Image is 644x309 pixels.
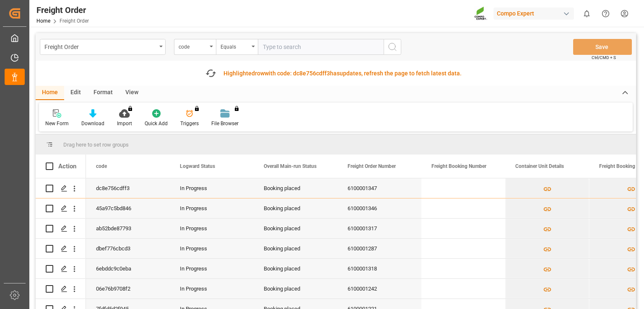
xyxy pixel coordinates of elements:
span: row [255,70,265,77]
div: 6100001318 [338,259,421,278]
button: open menu [40,39,166,55]
span: has [330,70,340,77]
div: In Progress [180,239,244,258]
div: Quick Add [145,120,168,127]
div: Home [36,86,64,100]
div: Booking placed [264,239,327,258]
div: View [119,86,145,100]
div: Freight Order [36,4,89,16]
span: dc8e756cdff3 [293,70,330,77]
div: In Progress [180,279,244,299]
div: Booking placed [264,219,327,238]
div: In Progress [180,179,244,198]
button: Save [573,39,632,55]
div: Freight Order [44,41,156,51]
div: 6100001242 [338,279,421,299]
span: code [96,163,107,169]
div: New Form [45,120,69,127]
input: Type to search [258,39,384,55]
span: Freight Booking Number [431,163,486,169]
div: In Progress [180,219,244,238]
div: ab52bde87793 [86,219,170,238]
a: Home [36,18,50,24]
div: 6100001346 [338,198,421,218]
div: code [179,41,207,51]
button: search button [384,39,401,55]
div: Booking placed [264,179,327,198]
div: Booking placed [264,199,327,218]
div: Press SPACE to select this row. [36,279,86,299]
button: show 0 new notifications [577,4,596,23]
div: Press SPACE to select this row. [36,239,86,259]
div: 6100001287 [338,239,421,258]
span: Overall Main-run Status [264,163,317,169]
div: 6100001317 [338,219,421,238]
img: Screenshot%202023-09-29%20at%2010.02.21.png_1712312052.png [474,6,488,21]
div: Highlighted with code: updates, refresh the page to fetch latest data. [223,69,462,78]
div: dbef776cbcd3 [86,239,170,258]
span: Logward Status [180,163,215,169]
div: Edit [64,86,87,100]
button: open menu [174,39,216,55]
button: Help Center [596,4,615,23]
button: Compo Expert [493,5,577,21]
div: Press SPACE to select this row. [36,259,86,279]
div: Action [58,162,76,170]
div: Compo Expert [493,8,574,20]
div: 6ebddc9c0eba [86,259,170,278]
div: Press SPACE to select this row. [36,178,86,198]
span: Ctrl/CMD + S [592,54,616,61]
div: Press SPACE to select this row. [36,198,86,219]
div: Format [87,86,119,100]
div: Download [81,120,104,127]
div: Booking placed [264,279,327,299]
div: 06e76b9708f2 [86,279,170,299]
span: Freight Order Number [348,163,396,169]
span: Container Unit Details [515,163,564,169]
button: open menu [216,39,258,55]
div: Booking placed [264,259,327,278]
span: Drag here to set row groups [63,142,129,148]
div: Press SPACE to select this row. [36,219,86,239]
div: 45a97c5bd846 [86,198,170,218]
div: In Progress [180,199,244,218]
div: 6100001347 [338,178,421,198]
div: Equals [221,41,249,51]
div: dc8e756cdff3 [86,178,170,198]
div: In Progress [180,259,244,278]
